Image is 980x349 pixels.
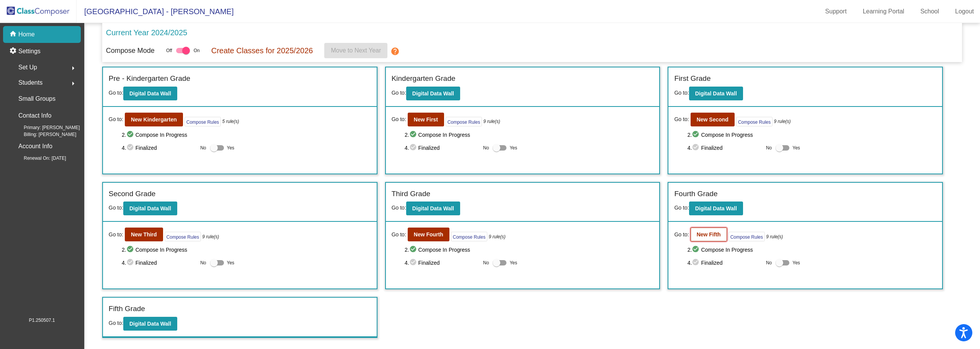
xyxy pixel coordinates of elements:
[123,202,177,215] button: Digital Data Wall
[792,258,800,267] span: Yes
[11,124,80,131] span: Primary: [PERSON_NAME]
[106,27,187,38] p: Current Year 2024/2025
[331,47,381,54] span: Move to Next Year
[222,118,239,125] i: 5 rule(s)
[194,47,200,54] span: On
[728,232,765,241] button: Compose Rules
[18,62,37,73] span: Set Up
[409,258,418,267] mat-icon: check_circle
[736,117,773,126] button: Compose Rules
[123,87,177,100] button: Digital Data Wall
[69,64,78,73] mat-icon: arrow_right
[674,188,717,200] label: Fourth Grade
[109,320,123,326] span: Go to:
[390,47,400,56] mat-icon: help
[408,228,449,241] button: New Fourth
[405,143,479,152] span: 4. Finalized
[510,258,517,267] span: Yes
[483,144,489,151] span: No
[406,202,460,215] button: Digital Data Wall
[9,30,18,39] mat-icon: home
[489,233,506,240] i: 9 rule(s)
[674,90,689,96] span: Go to:
[122,130,371,139] span: 2. Compose In Progress
[483,259,489,266] span: No
[392,73,456,84] label: Kindergarten Grade
[9,47,18,56] mat-icon: settings
[392,231,406,239] span: Go to:
[688,143,762,152] span: 4. Finalized
[409,143,418,152] mat-icon: check_circle
[406,87,460,100] button: Digital Data Wall
[692,258,701,267] mat-icon: check_circle
[122,258,196,267] span: 4. Finalized
[697,231,721,238] b: New Fifth
[165,232,201,241] button: Compose Rules
[695,90,737,97] b: Digital Data Wall
[109,90,123,96] span: Go to:
[123,317,177,331] button: Digital Data Wall
[122,245,371,254] span: 2. Compose In Progress
[129,205,171,211] b: Digital Data Wall
[392,188,430,200] label: Third Grade
[18,141,52,152] p: Account Info
[446,117,482,126] button: Compose Rules
[691,113,735,126] button: New Second
[408,113,444,126] button: New First
[688,245,937,254] span: 2. Compose In Progress
[692,245,701,254] mat-icon: check_circle
[126,245,136,254] mat-icon: check_circle
[125,113,183,126] button: New Kindergarten
[392,115,406,123] span: Go to:
[131,116,177,123] b: New Kindergarten
[200,144,206,151] span: No
[414,231,443,238] b: New Fourth
[674,205,689,211] span: Go to:
[129,90,171,97] b: Digital Data Wall
[211,45,313,56] p: Create Classes for 2025/2026
[691,228,727,241] button: New Fifth
[451,232,487,241] button: Compose Rules
[11,155,66,162] span: Renewal On: [DATE]
[692,130,701,139] mat-icon: check_circle
[405,258,479,267] span: 4. Finalized
[766,259,772,266] span: No
[324,43,387,58] button: Move to Next Year
[412,205,454,211] b: Digital Data Wall
[695,205,737,211] b: Digital Data Wall
[69,79,78,88] mat-icon: arrow_right
[414,116,438,123] b: New First
[185,117,221,126] button: Compose Rules
[766,144,772,151] span: No
[166,47,172,54] span: Off
[18,47,41,56] p: Settings
[409,130,418,139] mat-icon: check_circle
[227,143,235,152] span: Yes
[131,231,157,238] b: New Third
[949,5,980,18] a: Logout
[697,116,728,123] b: New Second
[766,233,783,240] i: 9 rule(s)
[689,202,743,215] button: Digital Data Wall
[392,205,406,211] span: Go to:
[18,77,42,88] span: Students
[109,205,123,211] span: Go to:
[409,245,418,254] mat-icon: check_circle
[126,143,136,152] mat-icon: check_circle
[819,5,853,18] a: Support
[392,90,406,96] span: Go to:
[129,321,171,327] b: Digital Data Wall
[792,143,800,152] span: Yes
[109,188,156,200] label: Second Grade
[109,115,123,123] span: Go to:
[18,110,51,121] p: Contact Info
[109,231,123,239] span: Go to:
[510,143,517,152] span: Yes
[405,130,654,139] span: 2. Compose In Progress
[200,259,206,266] span: No
[202,233,219,240] i: 9 rule(s)
[857,5,911,18] a: Learning Portal
[688,130,937,139] span: 2. Compose In Progress
[674,73,710,84] label: First Grade
[126,258,136,267] mat-icon: check_circle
